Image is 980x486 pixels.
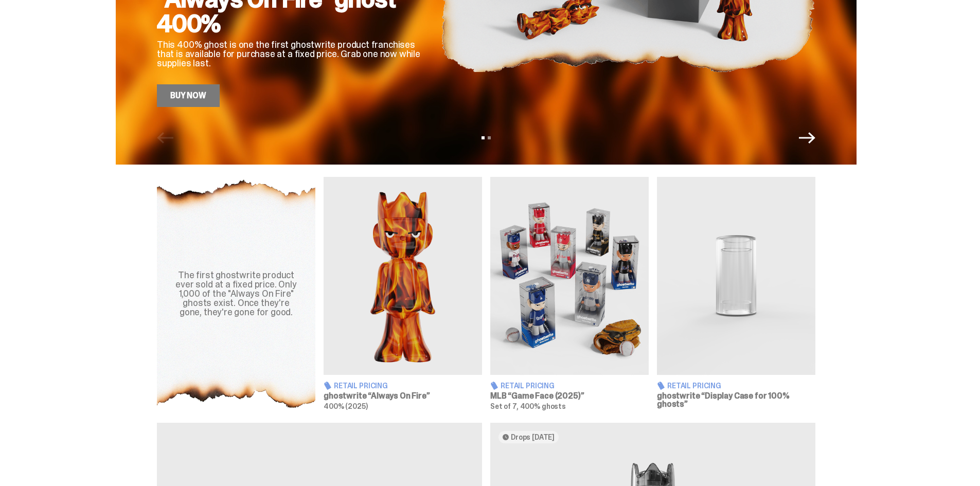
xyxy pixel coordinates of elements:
[657,392,815,408] h3: ghostwrite “Display Case for 100% ghosts”
[169,271,303,317] div: The first ghostwrite product ever sold at a fixed price. Only 1,000 of the "Always On Fire" ghost...
[799,130,815,146] button: Next
[490,177,649,375] img: Game Face (2025)
[157,40,424,68] p: This 400% ghost is one the first ghostwrite product franchises that is available for purchase at ...
[324,402,367,411] span: 400% (2025)
[157,84,220,107] a: Buy Now
[490,392,649,400] h3: MLB “Game Face (2025)”
[324,177,482,410] a: Always On Fire Retail Pricing
[482,136,485,139] button: View slide 1
[490,402,566,411] span: Set of 7, 400% ghosts
[657,177,815,375] img: Display Case for 100% ghosts
[488,136,491,139] button: View slide 2
[657,177,815,410] a: Display Case for 100% ghosts Retail Pricing
[324,177,482,375] img: Always On Fire
[490,177,649,410] a: Game Face (2025) Retail Pricing
[511,433,555,441] span: Drops [DATE]
[667,382,721,389] span: Retail Pricing
[501,382,555,389] span: Retail Pricing
[334,382,388,389] span: Retail Pricing
[324,392,482,400] h3: ghostwrite “Always On Fire”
